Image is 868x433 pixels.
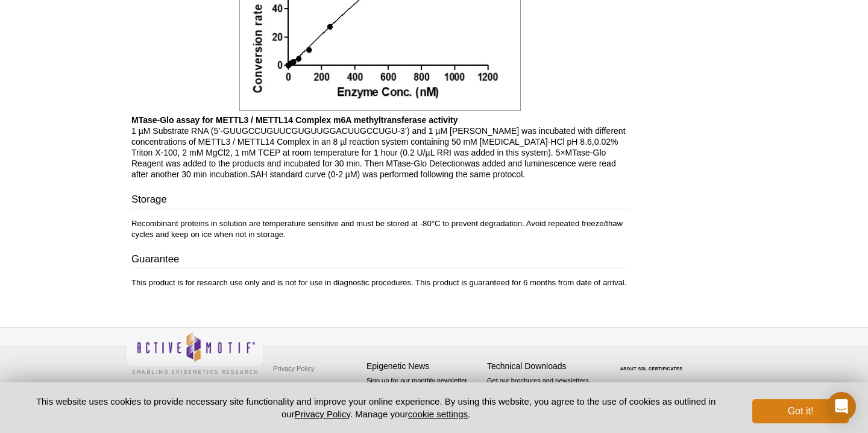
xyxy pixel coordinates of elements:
button: cookie settings [408,409,468,419]
div: Open Intercom Messenger [827,392,856,421]
button: Got it! [752,399,849,423]
p: 1 µM Substrate RNA (5’-GUUGCCUGUUCGUGUUGGACUUGCCUGU-3’) and 1 µM [PERSON_NAME] was incubated with... [131,115,628,180]
b: MTase-Glo assay for METTL3 / METTL14 Complex m6A methyltransferase activity [131,115,458,125]
p: This website uses cookies to provide necessary site functionality and improve your online experie... [19,395,732,420]
img: Active Motif, [125,328,264,377]
p: Sign up for our monthly newsletter highlighting recent publications in the field of epigenetics. [366,376,481,417]
a: Privacy Policy [270,359,317,378]
h3: Guarantee [131,252,628,269]
a: ABOUT SSL CERTIFICATES [620,367,683,371]
h4: Technical Downloads [487,361,602,371]
p: Recombinant proteins in solution are temperature sensitive and must be stored at -80°C to prevent... [131,218,628,240]
p: Get our brochures and newsletters, or request them by mail. [487,376,602,406]
p: This product is for research use only and is not for use in diagnostic procedures. This product i... [131,277,628,288]
a: Terms & Conditions [270,378,333,396]
table: Click to Verify - This site chose Symantec SSL for secure e-commerce and confidential communicati... [608,349,698,376]
a: Privacy Policy [295,409,350,419]
h4: Epigenetic News [366,361,481,371]
h3: Storage [131,192,628,209]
